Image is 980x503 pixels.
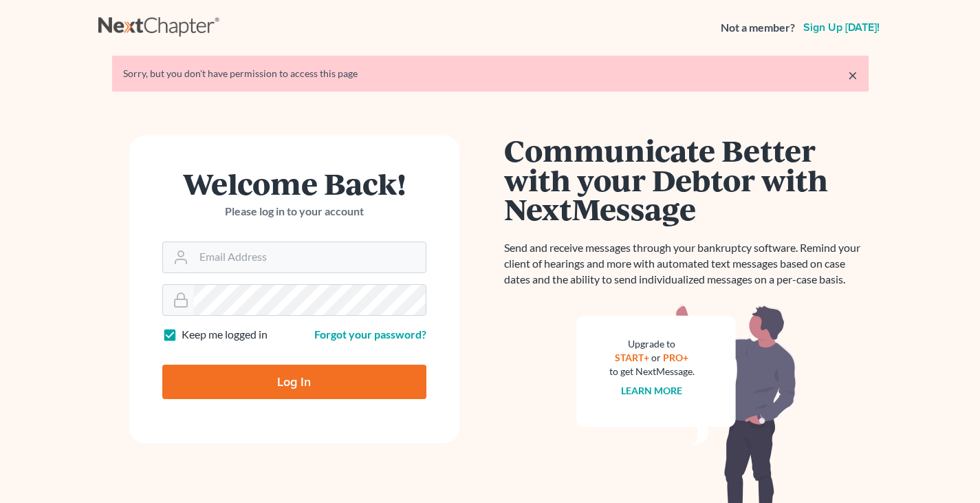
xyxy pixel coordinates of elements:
input: Log In [162,365,426,399]
strong: Not a member? [721,20,795,36]
a: Learn more [621,385,682,396]
label: Keep me logged in [182,327,268,343]
div: to get NextMessage. [609,365,695,378]
input: Email Address [194,242,426,272]
div: Sorry, but you don't have permission to access this page [123,67,858,81]
span: or [651,352,661,363]
a: Forgot your password? [314,328,426,341]
p: Send and receive messages through your bankruptcy software. Remind your client of hearings and mo... [504,240,869,288]
p: Please log in to your account [162,204,426,220]
div: Upgrade to [609,337,695,351]
a: Sign up [DATE]! [801,22,882,33]
a: PRO+ [663,352,688,363]
h1: Communicate Better with your Debtor with NextMessage [504,136,869,224]
a: START+ [615,352,649,363]
a: × [848,67,858,83]
h1: Welcome Back! [162,169,426,198]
